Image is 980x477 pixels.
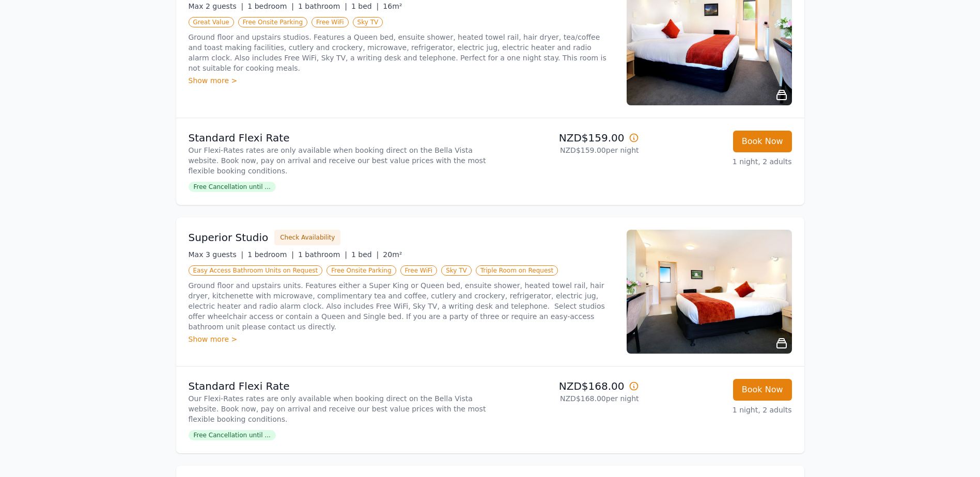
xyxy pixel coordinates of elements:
[494,131,639,145] p: NZD$159.00
[274,230,340,245] button: Check Availability
[189,393,486,424] p: Our Flexi-Rates rates are only available when booking direct on the Bella Vista website. Book now...
[298,250,347,259] span: 1 bathroom |
[647,156,792,167] p: 1 night, 2 adults
[647,405,792,415] p: 1 night, 2 adults
[247,2,294,10] span: 1 bedroom |
[400,265,438,276] span: Free WiFi
[383,250,402,259] span: 20m²
[189,32,614,73] p: Ground floor and upstairs studios. Features a Queen bed, ensuite shower, heated towel rail, hair ...
[238,17,307,27] span: Free Onsite Parking
[476,265,558,276] span: Triple Room on Request
[326,265,396,276] span: Free Onsite Parking
[733,131,792,152] button: Book Now
[189,75,614,86] div: Show more >
[189,2,244,10] span: Max 2 guests |
[351,250,379,259] span: 1 bed |
[441,265,472,276] span: Sky TV
[189,265,323,276] span: Easy Access Bathroom Units on Request
[189,430,276,440] span: Free Cancellation until ...
[189,280,614,332] p: Ground floor and upstairs units. Features either a Super King or Queen bed, ensuite shower, heate...
[494,145,639,155] p: NZD$159.00 per night
[189,145,486,176] p: Our Flexi-Rates rates are only available when booking direct on the Bella Vista website. Book now...
[189,182,276,192] span: Free Cancellation until ...
[494,393,639,404] p: NZD$168.00 per night
[494,379,639,393] p: NZD$168.00
[312,17,349,27] span: Free WiFi
[189,379,486,393] p: Standard Flexi Rate
[189,230,269,245] h3: Superior Studio
[189,334,614,344] div: Show more >
[189,17,234,27] span: Great Value
[733,379,792,401] button: Book Now
[298,2,347,10] span: 1 bathroom |
[189,131,486,145] p: Standard Flexi Rate
[353,17,383,27] span: Sky TV
[383,2,402,10] span: 16m²
[247,250,294,259] span: 1 bedroom |
[189,250,244,259] span: Max 3 guests |
[351,2,379,10] span: 1 bed |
